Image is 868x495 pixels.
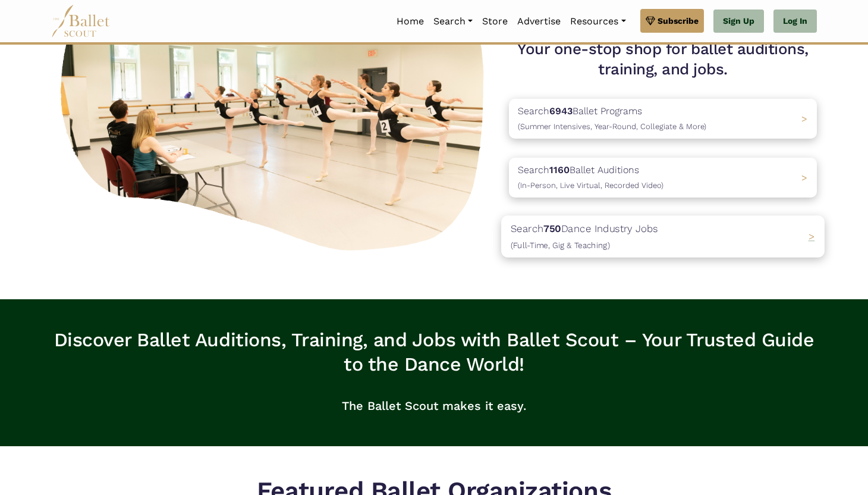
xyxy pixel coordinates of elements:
[509,158,817,198] a: Search1160Ballet Auditions(In-Person, Live Virtual, Recorded Video) >
[51,387,817,425] p: The Ballet Scout makes it easy.
[518,162,663,193] p: Search Ballet Auditions
[511,221,658,253] p: Search Dance Industry Jobs
[518,122,706,131] span: (Summer Intensives, Year-Round, Collegiate & More)
[518,104,706,134] p: Search Ballet Programs
[565,9,630,34] a: Resources
[518,181,663,190] span: (In-Person, Live Virtual, Recorded Video)
[809,230,815,242] span: >
[658,14,699,27] span: Subscribe
[640,9,704,33] a: Subscribe
[512,9,565,34] a: Advertise
[646,14,655,27] img: gem.svg
[477,9,512,34] a: Store
[543,223,561,234] b: 750
[713,10,764,33] a: Sign Up
[549,105,573,117] b: 6943
[429,9,477,34] a: Search
[51,328,817,377] h3: Discover Ballet Auditions, Training, and Jobs with Ballet Scout – Your Trusted Guide to the Dance...
[392,9,429,34] a: Home
[511,240,610,250] span: (Full-Time, Gig & Teaching)
[801,113,807,124] span: >
[509,39,817,80] h1: Your one-stop shop for ballet auditions, training, and jobs.
[773,10,817,33] a: Log In
[509,217,817,256] a: Search750Dance Industry Jobs(Full-Time, Gig & Teaching) >
[549,164,570,176] b: 1160
[509,99,817,139] a: Search6943Ballet Programs(Summer Intensives, Year-Round, Collegiate & More)>
[801,172,807,183] span: >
